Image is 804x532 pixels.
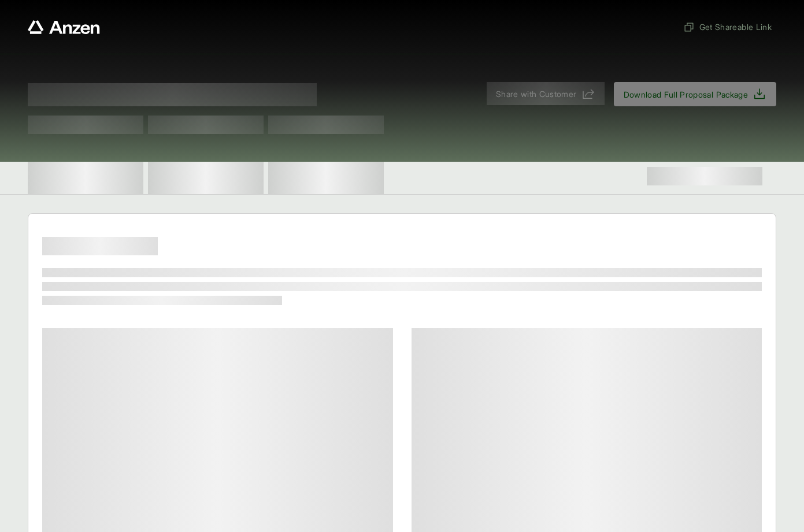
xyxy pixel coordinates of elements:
span: Test [28,116,143,134]
span: Test [148,116,264,134]
span: Test [268,116,384,134]
a: Anzen website [28,20,100,34]
span: Proposal for [28,83,317,106]
button: Get Shareable Link [679,16,776,38]
span: Get Shareable Link [683,21,772,33]
span: Share with Customer [496,88,577,100]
